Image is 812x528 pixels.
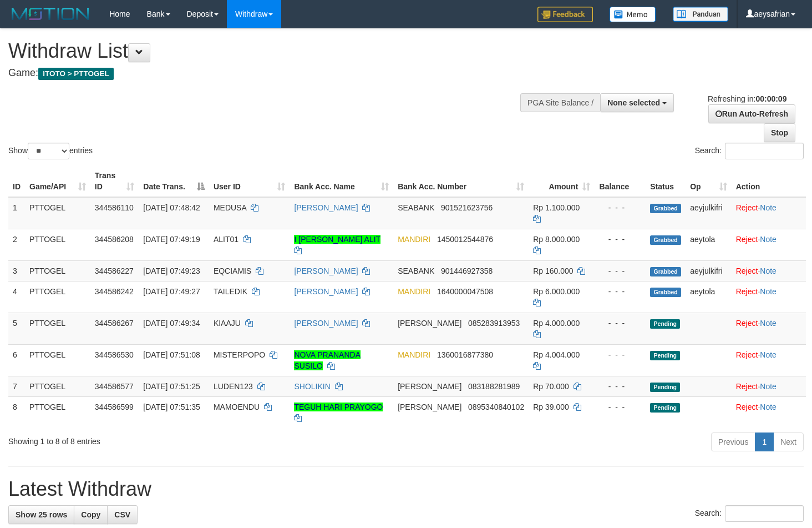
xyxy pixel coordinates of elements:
a: Note [760,203,777,212]
span: MEDUSA [214,203,246,212]
span: MANDIRI [398,235,430,244]
span: Rp 8.000.000 [533,235,580,244]
div: Showing 1 to 8 of 8 entries [8,431,330,447]
a: Run Auto-Refresh [708,104,795,123]
span: Grabbed [650,267,681,276]
span: [DATE] 07:49:19 [143,235,200,244]
th: ID [8,165,25,197]
td: · [732,197,806,229]
span: Rp 39.000 [533,403,569,411]
img: MOTION_logo.png [8,6,93,22]
span: TAILEDIK [214,287,247,296]
a: Reject [736,235,758,244]
td: · [732,229,806,260]
a: I [PERSON_NAME] ALIT [294,235,380,244]
th: User ID: activate to sort column ascending [209,165,290,197]
td: · [732,396,806,428]
span: [PERSON_NAME] [398,382,461,391]
td: 2 [8,229,25,260]
span: Rp 6.000.000 [533,287,580,296]
span: Pending [650,403,680,413]
span: Rp 1.100.000 [533,203,580,212]
a: Copy [74,505,108,524]
td: · [732,376,806,396]
span: Show 25 rows [16,510,67,519]
th: Bank Acc. Number: activate to sort column ascending [393,165,529,197]
a: Reject [736,203,758,212]
a: Reject [736,287,758,296]
th: Balance [595,165,646,197]
span: 344586242 [95,287,134,296]
td: · [732,313,806,344]
span: Copy 901446927358 to clipboard [441,266,493,275]
span: [DATE] 07:49:23 [143,266,200,275]
span: Copy 901521623756 to clipboard [441,203,493,212]
span: Copy 1640000047508 to clipboard [437,287,493,296]
span: Pending [650,319,680,329]
span: ALIT01 [214,235,238,244]
td: PTTOGEL [25,396,90,428]
span: None selected [607,98,660,107]
a: Note [760,350,777,359]
span: Grabbed [650,235,681,245]
td: 1 [8,197,25,229]
td: · [732,260,806,281]
h1: Latest Withdraw [8,478,804,500]
select: Showentries [28,143,69,159]
th: Date Trans.: activate to sort column descending [139,165,209,197]
a: Reject [736,266,758,275]
span: 344586530 [95,350,134,359]
span: Rp 4.004.000 [533,350,580,359]
td: PTTOGEL [25,313,90,344]
label: Search: [695,143,804,159]
td: aeyjulkifri [686,197,732,229]
div: - - - [599,349,641,360]
a: Show 25 rows [8,505,74,524]
a: Reject [736,350,758,359]
td: · [732,344,806,376]
span: KIAAJU [214,319,241,328]
th: Bank Acc. Name: activate to sort column ascending [290,165,393,197]
a: [PERSON_NAME] [294,266,358,275]
span: MAMOENDU [214,403,260,411]
div: - - - [599,234,641,245]
div: - - - [599,286,641,297]
span: SEABANK [398,203,434,212]
a: Note [760,235,777,244]
span: [PERSON_NAME] [398,403,461,411]
a: Note [760,319,777,328]
a: Stop [764,123,795,142]
span: [PERSON_NAME] [398,319,461,328]
img: Button%20Memo.svg [610,7,656,22]
span: MANDIRI [398,350,430,359]
span: [DATE] 07:51:35 [143,403,200,411]
span: Copy [81,510,100,519]
span: CSV [114,510,130,519]
td: aeytola [686,281,732,313]
span: MISTERPOPO [214,350,265,359]
input: Search: [725,505,804,522]
td: PTTOGEL [25,229,90,260]
a: Note [760,382,777,391]
span: Rp 4.000.000 [533,319,580,328]
span: 344586227 [95,266,134,275]
div: - - - [599,318,641,329]
a: Reject [736,403,758,411]
a: [PERSON_NAME] [294,203,358,212]
span: ITOTO > PTTOGEL [38,68,114,80]
img: panduan.png [673,7,728,22]
button: None selected [600,93,674,112]
div: PGA Site Balance / [520,93,600,112]
span: [DATE] 07:49:34 [143,319,200,328]
td: 4 [8,281,25,313]
span: Copy 1360016877380 to clipboard [437,350,493,359]
span: [DATE] 07:49:27 [143,287,200,296]
td: PTTOGEL [25,260,90,281]
span: Copy 083188281989 to clipboard [468,382,520,391]
span: Refreshing in: [708,94,786,103]
div: - - - [599,265,641,276]
a: Next [773,433,804,451]
td: 8 [8,396,25,428]
strong: 00:00:09 [755,94,786,103]
span: Grabbed [650,288,681,297]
